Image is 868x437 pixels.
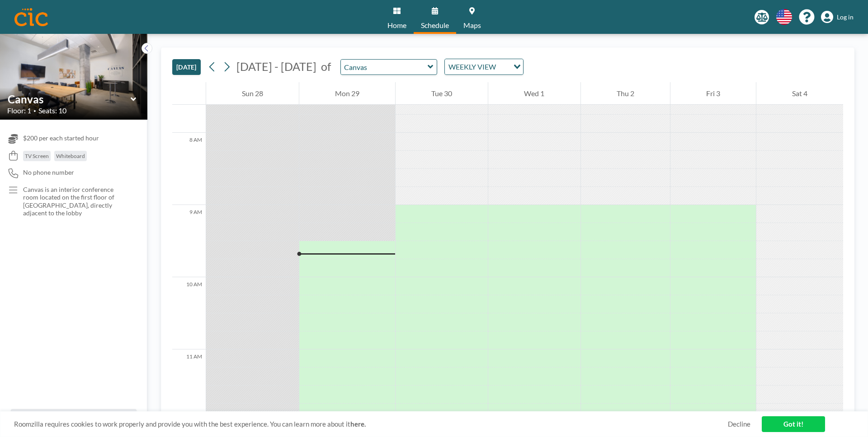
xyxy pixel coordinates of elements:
input: Search for option [499,61,508,73]
a: here. [350,420,366,428]
span: Home [387,22,406,29]
a: Got it! [762,416,825,432]
a: Log in [821,11,854,23]
div: Thu 2 [581,82,670,105]
span: Whiteboard [56,153,85,159]
span: Schedule [421,22,449,29]
a: Decline [728,420,750,428]
span: Maps [463,22,481,29]
div: 8 AM [172,133,206,205]
span: $200 per each started hour [23,134,99,142]
div: 11 AM [172,349,206,422]
span: Seats: 10 [38,106,66,115]
div: 9 AM [172,205,206,277]
span: Floor: 1 [7,106,31,115]
button: [DATE] [172,59,201,75]
p: Canvas is an interior conference room located on the first floor of [GEOGRAPHIC_DATA], directly a... [23,186,129,217]
span: Log in [837,13,854,21]
div: Mon 29 [299,82,395,105]
span: [DATE] - [DATE] [236,60,316,73]
div: Search for option [445,59,523,74]
button: All resources [11,409,137,426]
div: Tue 30 [396,82,488,105]
div: Sun 28 [206,82,299,105]
div: Wed 1 [488,82,580,105]
span: Roomzilla requires cookies to work properly and provide you with the best experience. You can lea... [14,420,728,428]
div: Fri 3 [670,82,756,105]
span: WEEKLY VIEW [447,61,498,73]
span: TV Screen [25,153,49,159]
input: Canvas [8,93,131,106]
span: No phone number [23,168,74,177]
span: • [33,108,36,114]
div: Sat 4 [756,82,843,105]
img: organization-logo [14,8,48,26]
span: of [321,60,331,74]
input: Canvas [341,60,428,74]
div: 10 AM [172,277,206,349]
